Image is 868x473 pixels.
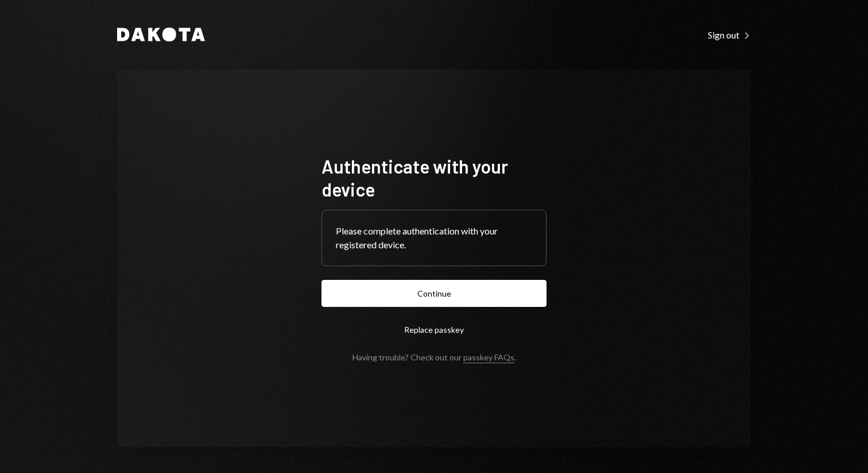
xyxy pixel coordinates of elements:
h1: Authenticate with your device [321,155,547,201]
div: Having trouble? Check out our . [352,352,516,362]
button: Continue [321,280,547,307]
a: Sign out [708,28,751,41]
div: Sign out [708,29,751,41]
a: passkey FAQs [463,352,514,363]
div: Please complete authentication with your registered device. [336,224,532,252]
button: Replace passkey [321,316,547,343]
